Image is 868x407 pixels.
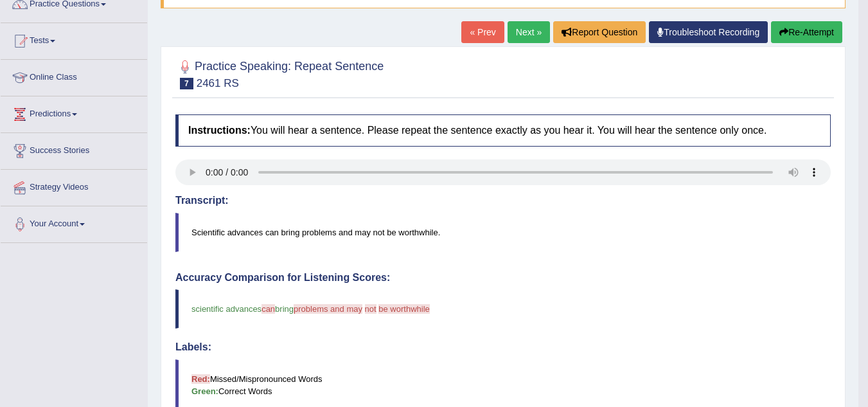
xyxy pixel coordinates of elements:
span: bring [275,304,294,314]
h2: Practice Speaking: Repeat Sentence [175,57,384,89]
span: scientific advances [191,304,261,314]
span: be worthwhile [378,304,430,314]
b: Red: [191,374,210,384]
span: can [261,304,275,314]
b: Instructions: [188,125,251,136]
blockquote: Scientific advances can bring problems and may not be worthwhile. [175,213,831,252]
a: Online Class [1,60,147,92]
a: Your Account [1,206,147,239]
a: Tests [1,23,147,55]
h4: Accuracy Comparison for Listening Scores: [175,272,831,284]
b: Green: [191,386,218,396]
a: « Prev [461,21,504,43]
a: Strategy Videos [1,170,147,202]
span: not [365,304,376,314]
span: problems and may [294,304,362,314]
small: 2461 RS [197,77,239,89]
h4: Transcript: [175,195,831,206]
button: Report Question [553,21,646,43]
a: Predictions [1,96,147,129]
a: Success Stories [1,133,147,165]
button: Re-Attempt [771,21,842,43]
h4: You will hear a sentence. Please repeat the sentence exactly as you hear it. You will hear the se... [175,114,831,147]
h4: Labels: [175,341,831,353]
span: 7 [180,78,193,89]
a: Next » [508,21,550,43]
a: Troubleshoot Recording [649,21,768,43]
